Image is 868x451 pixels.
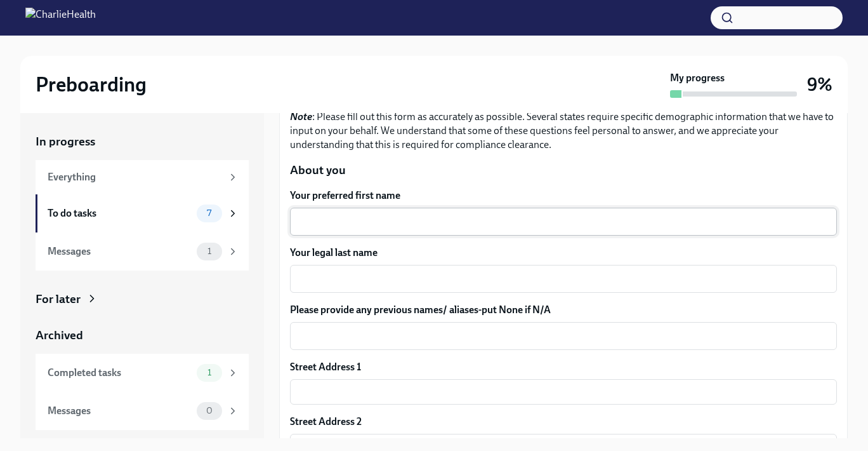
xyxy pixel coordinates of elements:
[807,73,832,96] h3: 9%
[36,160,249,194] a: Everything
[36,327,249,344] a: Archived
[36,392,249,430] a: Messages0
[48,245,192,259] div: Messages
[290,246,837,260] label: Your legal last name
[36,291,249,307] a: For later
[36,291,81,307] div: For later
[290,111,312,123] strong: Note
[36,232,249,271] a: Messages1
[36,354,249,392] a: Completed tasks1
[670,71,725,85] strong: My progress
[36,72,147,97] h2: Preboarding
[290,303,837,317] label: Please provide any previous names/ aliases-put None if N/A
[48,366,192,380] div: Completed tasks
[290,162,837,178] p: About you
[48,404,192,418] div: Messages
[48,170,222,184] div: Everything
[36,194,249,232] a: To do tasks7
[199,208,219,218] span: 7
[199,406,220,415] span: 0
[200,246,219,256] span: 1
[36,133,249,150] a: In progress
[48,206,192,220] div: To do tasks
[200,368,219,377] span: 1
[290,360,361,374] label: Street Address 1
[290,415,362,429] label: Street Address 2
[25,8,96,28] img: CharlieHealth
[290,110,837,152] p: : Please fill out this form as accurately as possible. Several states require specific demographi...
[290,189,837,203] label: Your preferred first name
